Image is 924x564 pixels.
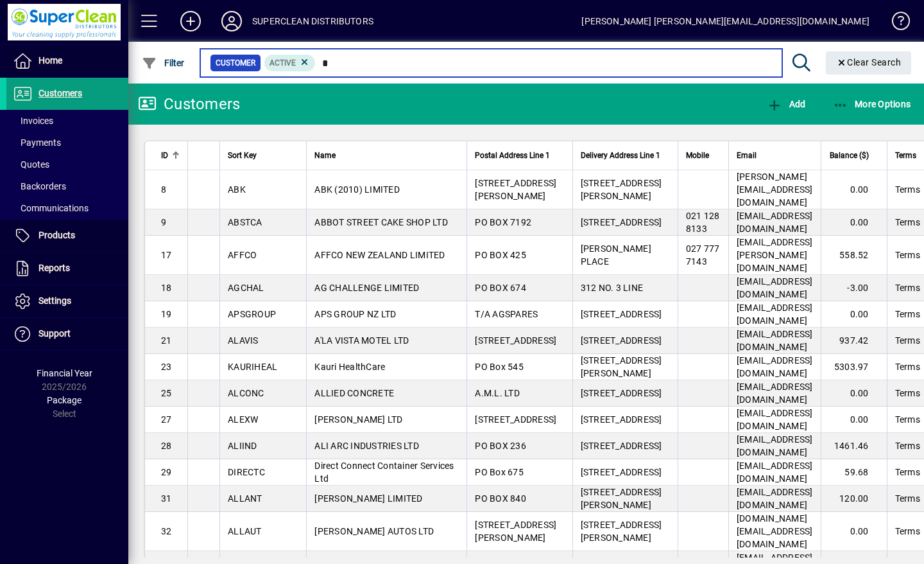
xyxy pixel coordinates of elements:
[314,362,385,372] span: Kauri HealthCare
[138,94,240,114] div: Customers
[161,362,172,372] span: 23
[161,441,172,451] span: 28
[737,434,813,457] span: [EMAIL_ADDRESS][DOMAIN_NAME]
[211,10,252,33] button: Profile
[895,281,920,294] span: Terms
[6,132,128,154] a: Payments
[38,88,82,98] span: Customers
[686,148,721,163] div: Mobile
[475,520,556,543] span: [STREET_ADDRESS][PERSON_NAME]
[161,414,172,425] span: 27
[686,148,709,163] span: Mobile
[686,243,720,267] span: 027 777 7143
[895,387,920,400] span: Terms
[581,520,662,543] span: [STREET_ADDRESS][PERSON_NAME]
[895,525,920,538] span: Terms
[13,116,53,126] span: Invoices
[581,441,662,451] span: [STREET_ADDRESS]
[6,45,128,77] a: Home
[581,335,662,346] span: [STREET_ADDRESS]
[821,209,887,236] td: 0.00
[6,318,128,350] a: Support
[475,250,526,260] span: PO BOX 425
[228,526,262,536] span: ALLAUT
[475,467,524,477] span: PO Box 675
[161,335,172,346] span: 21
[314,309,396,319] span: APS GROUP NZ LTD
[737,487,813,510] span: [EMAIL_ADDRESS][DOMAIN_NAME]
[228,148,257,163] span: Sort Key
[228,335,259,346] span: ALAVIS
[475,441,526,451] span: PO BOX 236
[314,250,445,260] span: AFFCO NEW ZEALAND LIMITED
[269,58,296,67] span: Active
[228,467,265,477] span: DIRECTC
[895,492,920,505] span: Terms
[830,148,869,163] span: Balance ($)
[821,407,887,433] td: 0.00
[314,461,454,484] span: Direct Connect Container Services Ltd
[581,355,662,378] span: [STREET_ADDRESS][PERSON_NAME]
[314,217,448,227] span: ABBOT STREET CAKE SHOP LTD
[895,249,920,261] span: Terms
[475,493,526,504] span: PO BOX 840
[895,334,920,347] span: Terms
[829,148,880,163] div: Balance ($)
[764,93,809,116] button: Add
[228,250,257,260] span: AFFCO
[161,217,166,227] span: 9
[737,382,813,405] span: [EMAIL_ADDRESS][DOMAIN_NAME]
[581,243,651,267] span: [PERSON_NAME] PLACE
[737,211,813,234] span: [EMAIL_ADDRESS][DOMAIN_NAME]
[161,148,180,163] div: ID
[895,413,920,426] span: Terms
[228,493,262,504] span: ALLANT
[38,263,70,273] span: Reports
[228,184,246,195] span: ABK
[264,55,316,71] mat-chip: Activation Status: Active
[882,3,908,44] a: Knowledge Base
[581,309,662,319] span: [STREET_ADDRESS]
[737,237,813,273] span: [EMAIL_ADDRESS][PERSON_NAME][DOMAIN_NAME]
[314,414,402,425] span: [PERSON_NAME] LTD
[895,148,916,163] span: Terms
[228,217,262,227] span: ABSTCA
[737,408,813,431] span: [EMAIL_ADDRESS][DOMAIN_NAME]
[161,250,172,260] span: 17
[139,51,188,75] button: Filter
[475,362,524,372] span: PO Box 545
[228,414,258,425] span: ALEXW
[161,493,172,504] span: 31
[38,328,71,339] span: Support
[228,309,276,319] span: APSGROUP
[161,467,172,477] span: 29
[6,252,128,285] a: Reports
[821,433,887,459] td: 1461.46
[228,441,257,451] span: ALIIND
[895,360,920,373] span: Terms
[475,178,556,201] span: [STREET_ADDRESS][PERSON_NAME]
[581,178,662,201] span: [STREET_ADDRESS][PERSON_NAME]
[228,283,264,293] span: AGCHAL
[737,148,813,163] div: Email
[161,388,172,398] span: 25
[821,170,887,209] td: 0.00
[581,11,869,31] div: [PERSON_NAME] [PERSON_NAME][EMAIL_ADDRESS][DOMAIN_NAME]
[142,58,185,68] span: Filter
[737,461,813,484] span: [EMAIL_ADDRESS][DOMAIN_NAME]
[6,197,128,219] a: Communications
[821,486,887,512] td: 120.00
[821,512,887,551] td: 0.00
[821,275,887,301] td: -3.00
[821,301,887,328] td: 0.00
[252,11,373,31] div: SUPERCLEAN DISTRIBUTORS
[13,137,61,148] span: Payments
[38,295,71,306] span: Settings
[895,308,920,321] span: Terms
[895,466,920,479] span: Terms
[581,283,644,293] span: 312 NO. 3 LINE
[737,276,813,299] span: [EMAIL_ADDRESS][DOMAIN_NAME]
[37,368,92,378] span: Financial Year
[821,354,887,380] td: 5303.97
[475,414,556,425] span: [STREET_ADDRESS]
